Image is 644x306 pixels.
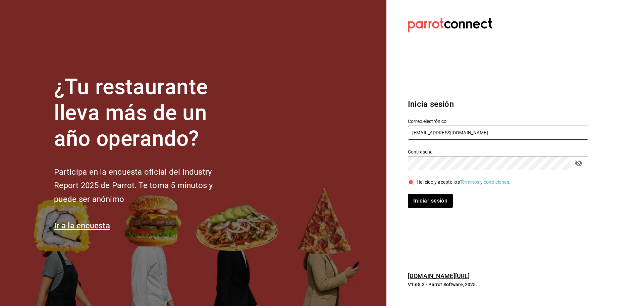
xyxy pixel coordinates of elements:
[54,74,235,151] h1: ¿Tu restaurante lleva más de un año operando?
[408,149,588,154] label: Contraseña
[408,272,470,279] a: [DOMAIN_NAME][URL]
[54,165,235,206] h2: Participa en la encuesta oficial del Industry Report 2025 de Parrot. Te toma 5 minutos y puede se...
[408,281,588,288] p: V1.68.3 - Parrot Software, 2025.
[408,194,453,208] button: Iniciar sesión
[408,119,588,124] label: Correo electrónico
[417,179,511,186] div: He leído y acepto los
[460,179,511,185] a: Términos y condiciones.
[573,158,584,169] button: passwordField
[54,221,110,230] a: Ir a la encuesta
[408,98,588,110] h3: Inicia sesión
[408,126,588,140] input: Ingresa tu correo electrónico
